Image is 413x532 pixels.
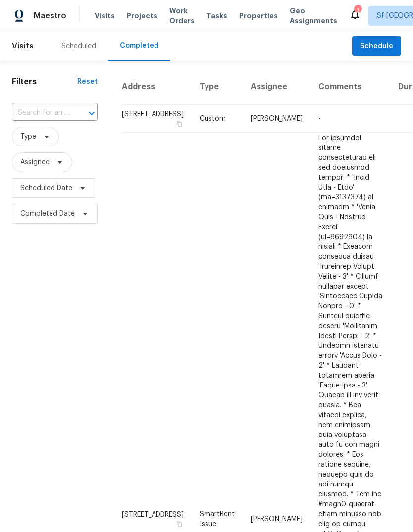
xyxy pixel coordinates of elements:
[360,40,393,52] span: Schedule
[310,105,390,133] td: -
[85,106,99,120] button: Open
[243,69,310,105] th: Assignee
[354,6,361,16] div: 1
[121,105,192,133] td: [STREET_ADDRESS]
[12,35,34,57] span: Visits
[169,6,195,26] span: Work Orders
[127,11,157,21] span: Projects
[120,41,158,50] div: Completed
[352,36,401,56] button: Schedule
[12,105,70,121] input: Search for an address...
[12,77,77,87] h1: Filters
[121,69,192,105] th: Address
[192,105,243,133] td: Custom
[20,157,50,167] span: Assignee
[20,132,36,142] span: Type
[61,41,96,51] div: Scheduled
[20,183,72,193] span: Scheduled Date
[239,11,278,21] span: Properties
[175,119,184,128] button: Copy Address
[192,69,243,105] th: Type
[20,209,75,219] span: Completed Date
[310,69,390,105] th: Comments
[290,6,337,26] span: Geo Assignments
[95,11,115,21] span: Visits
[243,105,310,133] td: [PERSON_NAME]
[77,77,98,87] div: Reset
[34,11,66,21] span: Maestro
[175,520,184,529] button: Copy Address
[206,12,227,19] span: Tasks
